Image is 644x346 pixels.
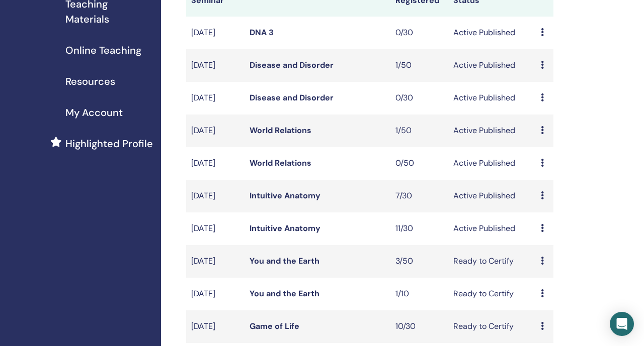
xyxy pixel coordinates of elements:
td: [DATE] [186,245,245,278]
td: [DATE] [186,82,245,114]
td: Active Published [448,17,536,49]
td: Ready to Certify [448,245,536,278]
td: 0/30 [390,17,449,49]
div: Open Intercom Messenger [610,312,634,336]
td: [DATE] [186,17,245,49]
td: Active Published [448,147,536,180]
td: Active Published [448,114,536,147]
a: DNA 3 [250,27,274,38]
a: Intuitive Anatomy [250,190,320,201]
td: 10/30 [390,310,449,343]
td: Ready to Certify [448,310,536,343]
td: 3/50 [390,245,449,278]
a: Disease and Disorder [250,60,334,70]
td: Active Published [448,82,536,114]
a: You and the Earth [250,256,319,266]
span: Online Teaching [65,43,141,58]
td: 0/50 [390,147,449,180]
td: 1/50 [390,114,449,147]
a: World Relations [250,125,311,136]
a: Disease and Disorder [250,92,334,103]
td: Ready to Certify [448,278,536,310]
a: Game of Life [250,321,299,331]
span: My Account [65,105,123,120]
td: [DATE] [186,180,245,212]
td: 0/30 [390,82,449,114]
td: [DATE] [186,49,245,82]
td: 7/30 [390,180,449,212]
td: 1/50 [390,49,449,82]
td: Active Published [448,49,536,82]
a: World Relations [250,158,311,168]
td: Active Published [448,180,536,212]
a: Intuitive Anatomy [250,223,320,234]
a: You and the Earth [250,288,319,299]
span: Highlighted Profile [65,136,153,151]
td: [DATE] [186,310,245,343]
td: [DATE] [186,212,245,245]
span: Resources [65,74,115,89]
td: [DATE] [186,147,245,180]
td: [DATE] [186,114,245,147]
td: Active Published [448,212,536,245]
td: [DATE] [186,278,245,310]
td: 1/10 [390,278,449,310]
td: 11/30 [390,212,449,245]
